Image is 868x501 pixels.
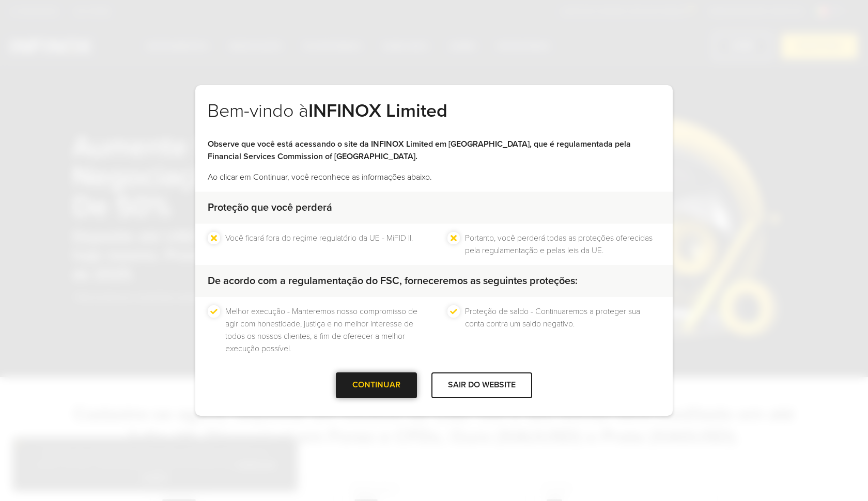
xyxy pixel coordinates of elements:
strong: INFINOX Limited [308,100,447,122]
strong: Observe que você está acessando o site da INFINOX Limited em [GEOGRAPHIC_DATA], que é regulamenta... [208,139,631,162]
li: Portanto, você perderá todas as proteções oferecidas pela regulamentação e pelas leis da UE. [465,232,660,257]
li: Proteção de saldo - Continuaremos a proteger sua conta contra um saldo negativo. [465,305,660,355]
p: Ao clicar em Continuar, você reconhece as informações abaixo. [208,171,660,183]
li: Melhor execução - Manteremos nosso compromisso de agir com honestidade, justiça e no melhor inter... [225,305,421,355]
div: CONTINUAR [336,372,417,398]
strong: De acordo com a regulamentação do FSC, forneceremos as seguintes proteções: [208,275,578,287]
li: Você ficará fora do regime regulatório da UE - MiFID II. [225,232,413,257]
strong: Proteção que você perderá [208,201,332,214]
h2: Bem-vindo à [208,100,660,138]
div: SAIR DO WEBSITE [431,372,532,398]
